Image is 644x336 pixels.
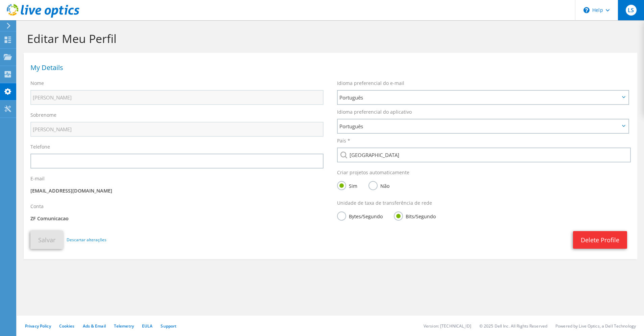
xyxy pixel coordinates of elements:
[83,323,106,329] a: Ads & Email
[337,211,383,220] label: Bytes/Segundo
[573,231,627,249] a: Delete Profile
[626,5,637,16] span: LS
[339,122,620,130] span: Português
[394,211,436,220] label: Bits/Segundo
[337,109,412,115] label: Idioma preferencial do aplicativo
[142,323,152,329] a: EULA
[337,200,432,206] label: Unidade de taxa de transferência de rede
[368,181,389,189] label: Não
[59,323,75,329] a: Cookies
[30,80,44,87] label: Nome
[30,187,324,195] p: [EMAIL_ADDRESS][DOMAIN_NAME]
[30,175,45,182] label: E-mail
[30,143,50,150] label: Telefone
[583,7,590,13] svg: \n
[114,323,134,329] a: Telemetry
[25,323,51,329] a: Privacy Policy
[337,169,409,176] label: Criar projetos automaticamente
[27,31,630,46] h1: Editar Meu Perfil
[337,137,350,144] label: País *
[30,112,56,118] label: Sobrenome
[67,236,106,244] a: Descartar alterações
[337,80,404,87] label: Idioma preferencial do e-mail
[30,64,627,71] h1: My Details
[161,323,176,329] a: Support
[339,93,620,102] span: Português
[479,323,547,329] li: © 2025 Dell Inc. All Rights Reserved
[337,181,357,189] label: Sim
[555,323,636,329] li: Powered by Live Optics, a Dell Technology
[30,203,44,210] label: Conta
[30,231,63,249] button: Salvar
[30,215,324,222] p: ZF Comunicacao
[424,323,471,329] li: Version: [TECHNICAL_ID]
